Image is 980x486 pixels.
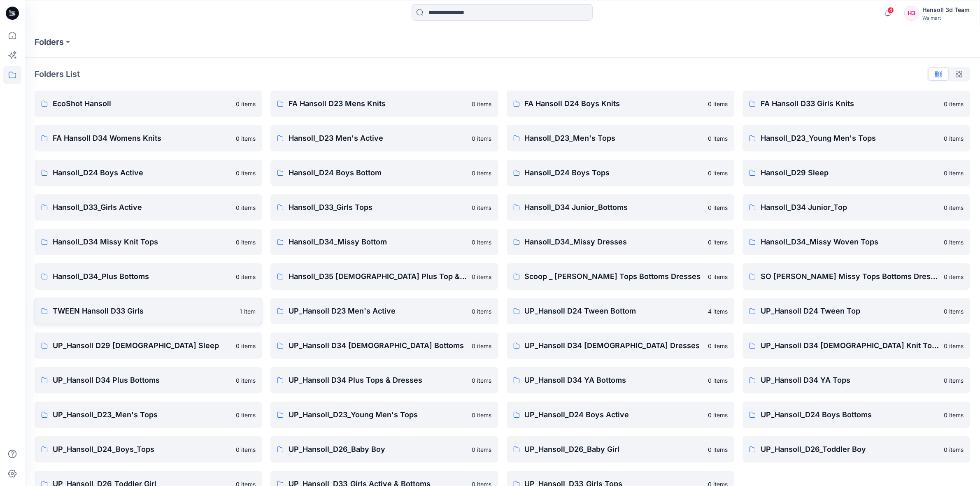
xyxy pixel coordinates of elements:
p: FA Hansoll D33 Girls Knits [761,98,939,109]
div: Hansoll 3d Team [922,5,970,15]
p: Hansoll_D23_Young Men's Tops [761,133,939,144]
a: Hansoll_D34 Junior_Top0 items [743,194,970,221]
p: 0 items [708,238,728,246]
a: UP_Hansoll D34 Plus Bottoms0 items [35,367,262,393]
p: UP_Hansoll D34 Plus Tops & Dresses [289,374,467,386]
p: Hansoll_D34 Junior_Top [761,202,939,213]
a: UP_Hansoll_D23_Men's Tops0 items [35,402,262,428]
p: Hansoll_D34_Plus Bottoms [53,271,231,282]
a: UP_Hansoll_D24 Boys Bottoms0 items [743,402,970,428]
p: 0 items [944,342,964,350]
p: Hansoll_D34_Missy Woven Tops [761,236,939,248]
a: UP_Hansoll_D23_Young Men's Tops0 items [270,402,498,428]
p: UP_Hansoll_D24_Boys_Tops [53,444,231,455]
p: UP_Hansoll_D26_Toddler Boy [761,444,939,455]
p: 0 items [472,307,492,316]
a: UP_Hansoll D34 YA Tops0 items [743,367,970,393]
a: Folders [35,36,64,48]
p: 0 items [708,169,728,177]
a: Hansoll_D24 Boys Tops0 items [507,160,734,186]
p: Folders List [35,68,80,80]
p: UP_Hansoll_D24 Boys Bottoms [761,409,939,421]
p: FA Hansoll D34 Womens Knits [53,133,231,144]
a: Hansoll_D29 Sleep0 items [743,160,970,186]
p: 0 items [472,100,492,108]
p: 0 items [236,238,256,246]
a: UP_Hansoll D23 Men's Active0 items [270,298,498,324]
p: Scoop _ [PERSON_NAME] Tops Bottoms Dresses [525,271,703,282]
p: 0 items [944,272,964,281]
p: 0 items [236,100,256,108]
a: Hansoll_D34_Plus Bottoms0 items [35,263,262,290]
a: UP_Hansoll D34 [DEMOGRAPHIC_DATA] Dresses0 items [507,333,734,359]
p: 0 items [944,411,964,419]
p: UP_Hansoll D34 [DEMOGRAPHIC_DATA] Dresses [525,340,703,351]
p: 0 items [708,100,728,108]
a: UP_Hansoll D34 YA Bottoms0 items [507,367,734,393]
p: UP_Hansoll D34 [DEMOGRAPHIC_DATA] Bottoms [289,340,467,351]
p: 0 items [236,342,256,350]
p: 0 items [944,445,964,454]
p: 0 items [944,307,964,316]
p: Hansoll_D24 Boys Tops [525,167,703,179]
a: UP_Hansoll D34 [DEMOGRAPHIC_DATA] Bottoms0 items [270,333,498,359]
a: FA Hansoll D33 Girls Knits0 items [743,91,970,117]
a: SO [PERSON_NAME] Missy Tops Bottoms Dresses0 items [743,263,970,290]
p: 0 items [472,445,492,454]
p: UP_Hansoll D34 [DEMOGRAPHIC_DATA] Knit Tops [761,340,939,351]
a: Hansoll_D33_Girls Tops0 items [270,194,498,221]
p: 0 items [944,100,964,108]
p: 0 items [708,376,728,385]
a: FA Hansoll D24 Boys Knits0 items [507,91,734,117]
p: 0 items [472,238,492,246]
p: 0 items [236,169,256,177]
p: 0 items [708,411,728,419]
a: UP_Hansoll D24 Tween Bottom4 items [507,298,734,324]
p: 1 item [240,307,256,316]
a: Hansoll_D34_Missy Dresses0 items [507,229,734,255]
p: UP_Hansoll D34 YA Tops [761,374,939,386]
a: Hansoll_D24 Boys Active0 items [35,160,262,186]
a: Hansoll_D24 Boys Bottom0 items [270,160,498,186]
a: UP_Hansoll_D24_Boys_Tops0 items [35,436,262,463]
p: Hansoll_D33_Girls Active [53,202,231,213]
p: 0 items [472,376,492,385]
a: Hansoll_D33_Girls Active0 items [35,194,262,221]
p: UP_Hansoll_D23_Men's Tops [53,409,231,421]
p: Hansoll_D23 Men's Active [289,133,467,144]
p: 0 items [708,445,728,454]
p: 0 items [472,169,492,177]
p: UP_Hansoll D23 Men's Active [289,305,467,317]
a: FA Hansoll D23 Mens Knits0 items [270,91,498,117]
p: Hansoll_D34 Junior_Bottoms [525,202,703,213]
a: UP_Hansoll_D26_Baby Boy0 items [270,436,498,463]
a: Hansoll_D34_Missy Bottom0 items [270,229,498,255]
p: 0 items [236,445,256,454]
a: Hansoll_D34 Junior_Bottoms0 items [507,194,734,221]
a: Hansoll_D35 [DEMOGRAPHIC_DATA] Plus Top & Dresses0 items [270,263,498,290]
p: UP_Hansoll_D26_Baby Girl [525,444,703,455]
p: 0 items [236,411,256,419]
p: 0 items [472,272,492,281]
div: H3 [904,6,919,21]
a: UP_Hansoll D34 [DEMOGRAPHIC_DATA] Knit Tops0 items [743,333,970,359]
p: 0 items [708,203,728,212]
a: UP_Hansoll D29 [DEMOGRAPHIC_DATA] Sleep0 items [35,333,262,359]
p: FA Hansoll D23 Mens Knits [289,98,467,109]
a: Hansoll_D34_Missy Woven Tops0 items [743,229,970,255]
p: UP_Hansoll_D26_Baby Boy [289,444,467,455]
p: 0 items [944,169,964,177]
p: 0 items [708,272,728,281]
p: UP_Hansoll D34 Plus Bottoms [53,374,231,386]
p: 0 items [944,203,964,212]
a: UP_Hansoll D34 Plus Tops & Dresses0 items [270,367,498,393]
p: Hansoll_D29 Sleep [761,167,939,179]
span: 4 [887,7,894,14]
p: Hansoll_D34 Missy Knit Tops [53,236,231,248]
p: FA Hansoll D24 Boys Knits [525,98,703,109]
p: 0 items [472,411,492,419]
a: TWEEN Hansoll D33 Girls1 item [35,298,262,324]
p: 0 items [472,203,492,212]
p: 0 items [472,134,492,143]
p: 0 items [236,376,256,385]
